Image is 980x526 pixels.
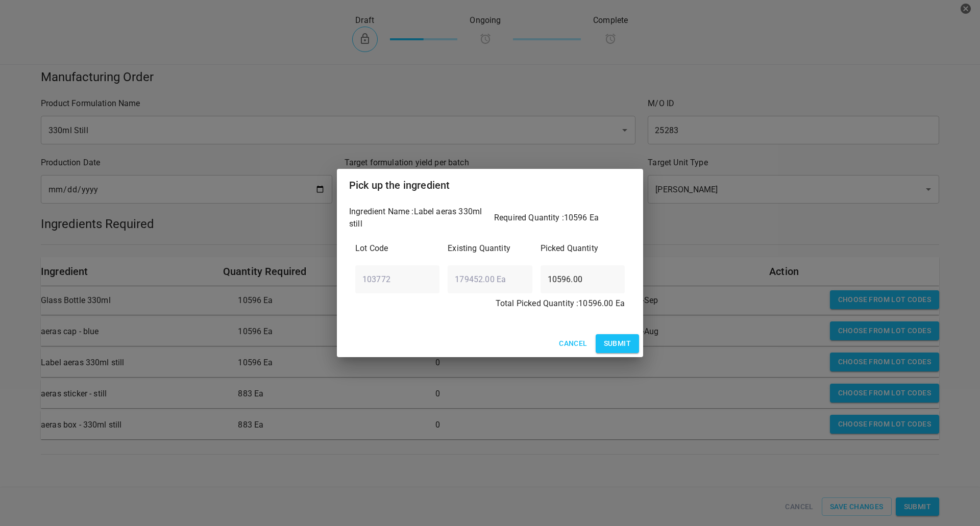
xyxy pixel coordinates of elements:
input: PickedUp Quantity [541,265,625,293]
p: Existing Quantity [448,242,532,255]
input: Lot Code [355,265,439,293]
button: Submit [596,334,639,353]
p: Lot Code [355,242,439,255]
p: Ingredient Name : Label aeras 330ml still [349,206,486,230]
p: Total Picked Quantity : 10596.00 Ea [355,297,625,310]
input: Total Unit Value [448,265,532,293]
p: Required Quantity : 10596 Ea [494,212,631,224]
h2: Pick up the ingredient [349,177,631,193]
span: Submit [604,337,631,350]
button: Cancel [555,334,591,353]
p: Picked Quantity [541,242,625,255]
span: Cancel [559,337,587,350]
